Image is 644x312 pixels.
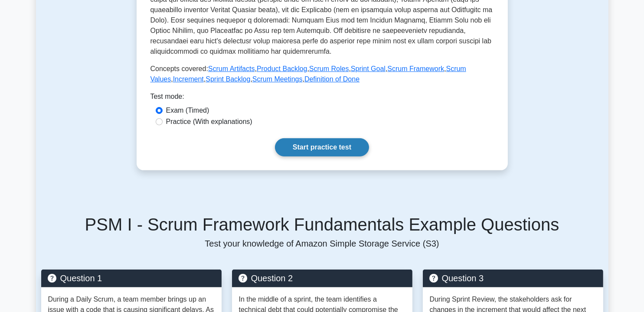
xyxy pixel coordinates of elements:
h5: Question 3 [430,273,596,283]
label: Exam (Timed) [166,105,209,116]
a: Start practice test [275,138,369,156]
a: Scrum Framework [387,65,444,72]
a: Scrum Roles [309,65,349,72]
a: Definition of Done [304,75,360,83]
p: Concepts covered: , , , , , , , , , [150,64,494,84]
h5: Question 1 [48,273,215,283]
a: Sprint Goal [351,65,386,72]
label: Practice (With explanations) [166,117,252,127]
a: Increment [173,75,204,83]
h5: PSM I - Scrum Framework Fundamentals Example Questions [41,214,603,235]
p: Test your knowledge of Amazon Simple Storage Service (S3) [41,238,603,249]
a: Product Backlog [257,65,307,72]
h5: Question 2 [239,273,405,283]
a: Scrum Artifacts [208,65,255,72]
a: Sprint Backlog [206,75,250,83]
a: Scrum Meetings [252,75,303,83]
div: Test mode: [150,91,494,105]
